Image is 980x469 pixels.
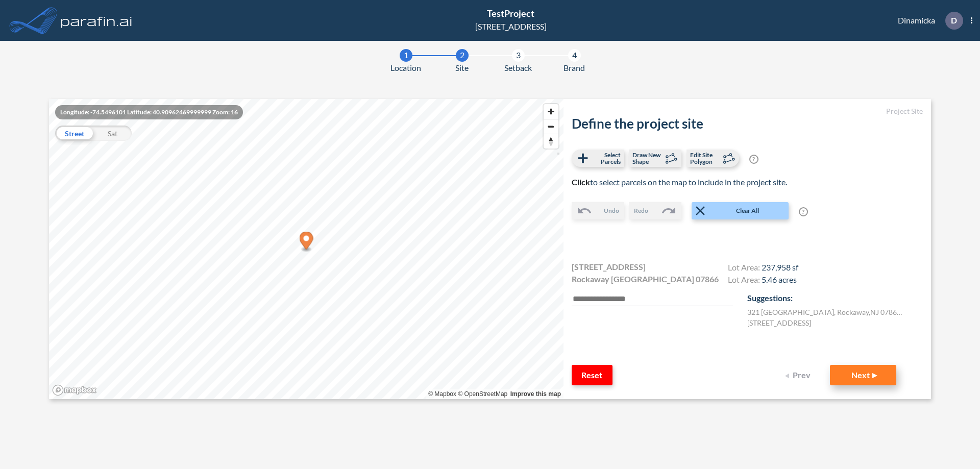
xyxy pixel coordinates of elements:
h5: Project Site [572,107,923,116]
h4: Lot Area: [728,262,798,275]
div: 2 [456,49,469,62]
span: 5.46 acres [762,275,797,284]
span: to select parcels on the map to include in the project site. [572,177,787,187]
button: Redo [629,202,681,219]
div: Sat [93,126,132,141]
button: Zoom out [544,119,558,134]
a: Mapbox homepage [52,384,97,396]
span: Select Parcels [591,152,621,165]
span: Clear All [708,206,788,215]
h4: Lot Area: [728,275,798,287]
span: Reset bearing to north [544,134,558,149]
button: Next [830,365,896,385]
a: OpenStreetMap [458,390,507,398]
a: Mapbox [428,390,456,398]
span: 237,958 sf [762,262,798,272]
span: TestProject [487,8,534,19]
span: Undo [604,206,619,215]
div: Map marker [300,232,313,253]
span: Setback [504,62,532,74]
button: Zoom in [544,104,558,119]
div: [STREET_ADDRESS] [475,20,547,33]
canvas: Map [49,99,563,399]
span: Brand [563,62,585,74]
span: Redo [634,206,648,215]
button: Undo [572,202,624,219]
div: 4 [568,49,581,62]
span: Site [455,62,469,74]
button: Reset bearing to north [544,134,558,149]
label: 321 [GEOGRAPHIC_DATA] , Rockaway , NJ 07866 , US [747,307,905,317]
button: Clear All [692,202,789,219]
span: Edit Site Polygon [690,152,720,165]
button: Prev [779,365,820,385]
span: [STREET_ADDRESS] [572,261,646,273]
span: Zoom out [544,119,558,134]
p: Suggestions: [747,292,923,304]
p: D [951,16,957,25]
span: Rockaway [GEOGRAPHIC_DATA] 07866 [572,273,719,285]
div: Street [55,126,93,141]
span: ? [749,155,758,164]
span: ? [799,207,808,216]
span: Draw New Shape [632,152,663,165]
div: 3 [512,49,525,62]
span: Location [390,62,421,74]
img: logo [59,10,134,31]
button: Reset [572,365,612,385]
div: Longitude: -74.5496101 Latitude: 40.90962469999999 Zoom: 16 [55,105,243,119]
label: [STREET_ADDRESS] [747,317,811,328]
h2: Define the project site [572,116,923,132]
div: Dinamicka [883,12,972,30]
b: Click [572,177,590,187]
div: 1 [400,49,412,62]
a: Improve this map [510,390,561,398]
